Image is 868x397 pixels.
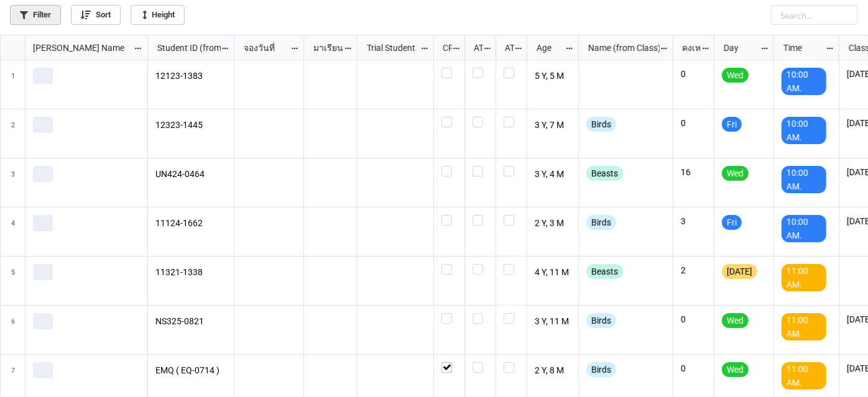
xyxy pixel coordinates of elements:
div: 11:00 AM. [782,362,826,390]
p: 4 Y, 11 M [535,264,571,281]
p: NS325-0821 [155,313,227,331]
div: ATT [466,41,484,55]
p: 11124-1662 [155,215,227,232]
p: 11321-1338 [155,264,227,281]
span: 3 [11,158,15,207]
div: Birds [586,313,616,328]
div: Wed [722,362,749,377]
p: 2 [681,264,706,276]
div: Trial Student [359,41,420,55]
div: Fri [722,215,742,230]
p: 0 [681,117,706,129]
p: UN424-0464 [155,166,227,183]
div: 11:00 AM. [782,313,826,340]
p: 0 [681,313,706,326]
p: 0 [681,362,706,375]
span: 1 [11,60,15,109]
div: [DATE] [722,264,757,279]
div: Beasts [586,166,623,181]
div: Wed [722,166,749,181]
div: จองวันที่ [236,41,290,55]
div: Day [716,41,760,55]
div: 10:00 AM. [782,215,826,242]
div: ATK [497,41,515,55]
div: CF [435,41,453,55]
div: Birds [586,117,616,132]
div: 10:00 AM. [782,166,826,193]
div: 10:00 AM. [782,68,826,95]
p: 2 Y, 3 M [535,215,571,232]
div: Time [776,41,826,55]
span: 4 [11,208,15,256]
div: Beasts [586,264,623,279]
div: Wed [722,68,749,83]
div: Student ID (from [PERSON_NAME] Name) [150,41,221,55]
p: 12123-1383 [155,68,227,85]
p: 2 Y, 8 M [535,362,571,380]
p: 16 [681,166,706,178]
input: Search... [771,5,858,25]
div: 11:00 AM. [782,264,826,291]
span: 5 [11,257,15,305]
a: Height [131,5,185,25]
div: Age [529,41,566,55]
p: 3 [681,215,706,227]
div: Birds [586,362,616,377]
span: 6 [11,306,15,354]
p: 3 Y, 7 M [535,117,571,134]
div: Fri [722,117,742,132]
p: 0 [681,68,706,80]
p: EMQ ( EQ-0714 ) [155,362,227,380]
a: Sort [71,5,121,25]
p: 12323-1445 [155,117,227,134]
p: 3 Y, 11 M [535,313,571,331]
div: มาเรียน [306,41,344,55]
div: Birds [586,215,616,230]
div: คงเหลือ (from Nick Name) [675,41,701,55]
span: 2 [11,109,15,158]
div: 10:00 AM. [782,117,826,144]
div: grid [1,35,148,60]
a: Filter [10,5,61,25]
div: [PERSON_NAME] Name [25,41,134,55]
div: Wed [722,313,749,328]
div: Name (from Class) [581,41,659,55]
p: 3 Y, 4 M [535,166,571,183]
p: 5 Y, 5 M [535,68,571,85]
